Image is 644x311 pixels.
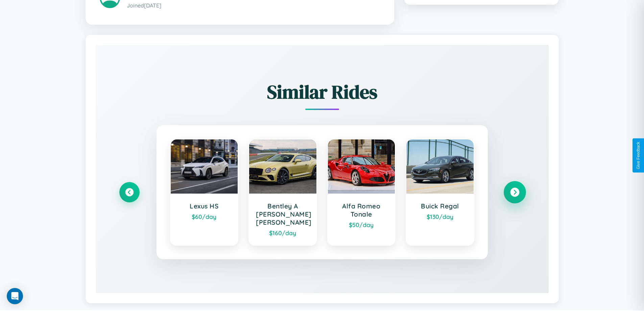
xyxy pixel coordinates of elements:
[406,139,474,246] a: Buick Regal$130/day
[177,213,231,220] div: $ 60 /day
[327,139,396,246] a: Alfa Romeo Tonale$50/day
[256,202,310,226] h3: Bentley A [PERSON_NAME] [PERSON_NAME]
[170,139,239,246] a: Lexus HS$60/day
[335,202,388,218] h3: Alfa Romeo Tonale
[413,213,467,220] div: $ 130 /day
[335,221,388,228] div: $ 50 /day
[413,202,467,210] h3: Buick Regal
[636,142,641,169] div: Give Feedback
[177,202,231,210] h3: Lexus HS
[248,139,317,246] a: Bentley A [PERSON_NAME] [PERSON_NAME]$160/day
[7,288,23,304] div: Open Intercom Messenger
[256,229,310,237] div: $ 160 /day
[127,1,380,10] p: Joined [DATE]
[119,79,525,105] h2: Similar Rides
